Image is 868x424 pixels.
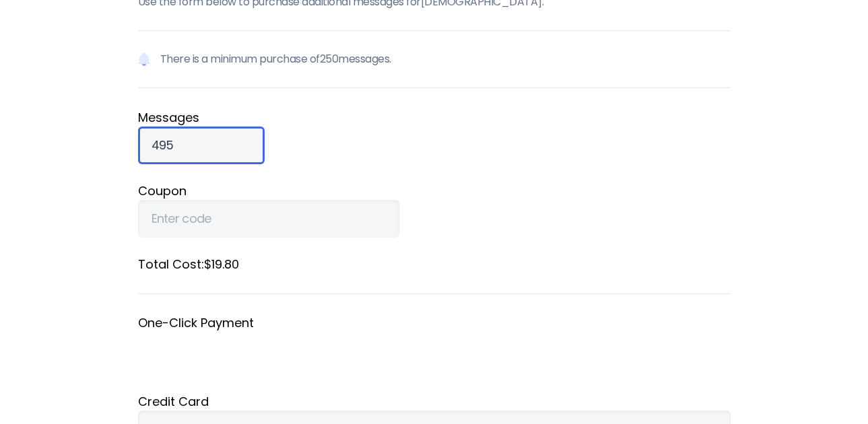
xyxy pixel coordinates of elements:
label: Message s [138,108,731,127]
div: Credit Card [138,392,731,411]
iframe: Secure payment button frame [138,332,731,375]
label: Total Cost: $19.80 [138,255,731,273]
input: Qty [138,127,265,164]
label: Coupon [138,182,731,200]
input: Enter code [138,200,399,238]
img: Notification icon [138,51,150,67]
p: There is a minimum purchase of 250 messages. [138,30,731,88]
fieldset: One-Click Payment [138,314,731,375]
